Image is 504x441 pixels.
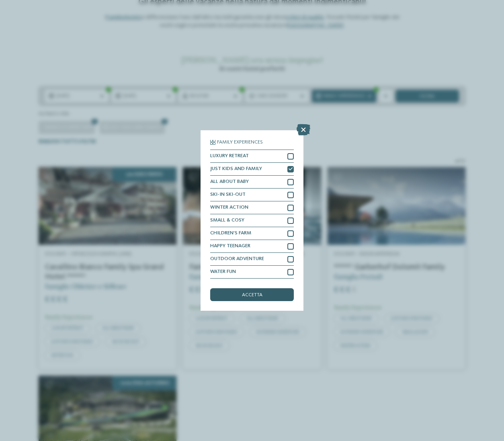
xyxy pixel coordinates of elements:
[210,166,262,172] span: JUST KIDS AND FAMILY
[210,192,246,197] span: SKI-IN SKI-OUT
[210,244,250,249] span: HAPPY TEENAGER
[210,179,249,185] span: ALL ABOUT BABY
[210,231,251,236] span: CHILDREN’S FARM
[210,205,248,210] span: WINTER ACTION
[210,256,264,262] span: OUTDOOR ADVENTURE
[217,140,263,145] span: Family Experiences
[210,154,249,159] span: LUXURY RETREAT
[210,269,236,275] span: WATER FUN
[210,218,244,223] span: SMALL & COSY
[242,293,262,298] span: accetta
